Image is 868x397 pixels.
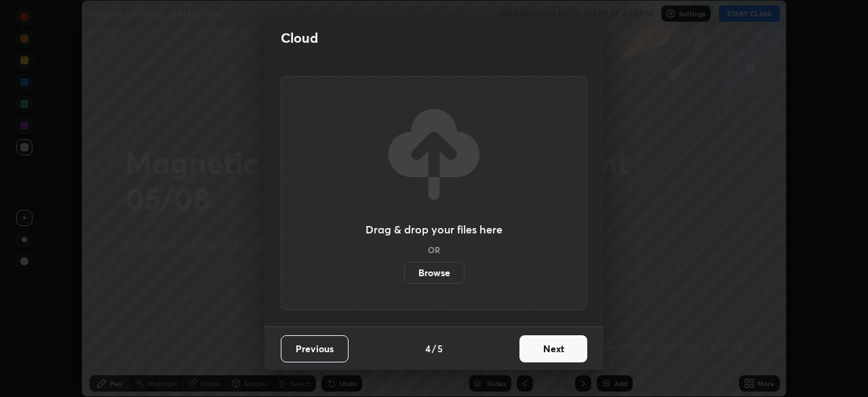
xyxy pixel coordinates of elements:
h5: OR [428,246,440,254]
h2: Cloud [281,29,318,47]
h4: 5 [437,341,443,356]
button: Next [519,335,587,362]
h3: Drag & drop your files here [366,224,502,235]
button: Previous [281,335,349,362]
h4: 4 [425,341,431,356]
h4: / [432,341,436,356]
